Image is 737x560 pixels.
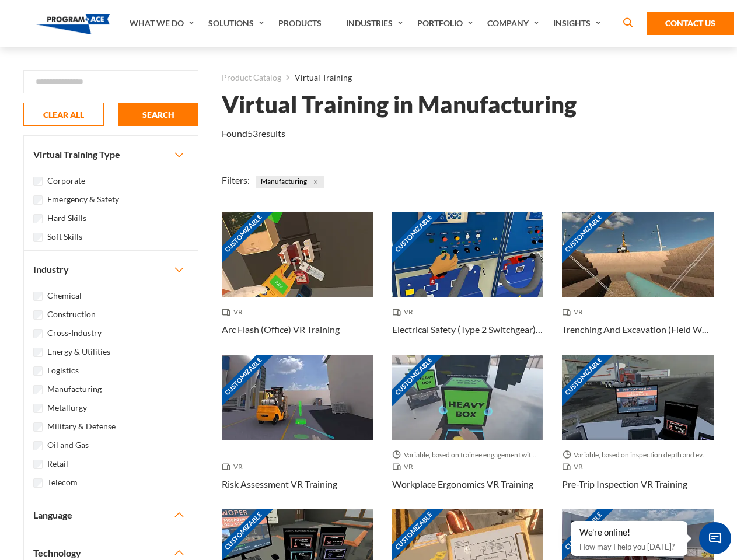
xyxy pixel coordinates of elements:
h3: Electrical Safety (Type 2 Switchgear) VR Training [392,323,544,337]
span: VR [222,461,247,473]
label: Cross-Industry [47,327,102,339]
input: Oil and Gas [33,441,43,450]
button: Close [309,176,322,188]
button: Language [24,496,198,534]
label: Military & Defense [47,420,116,433]
span: VR [392,461,418,473]
span: Variable, based on inspection depth and event interaction. [562,449,714,461]
label: Emergency & Safety [47,193,119,206]
label: Telecom [47,476,78,489]
p: Found results [222,127,285,141]
input: Soft Skills [33,233,43,242]
nav: breadcrumb [222,70,714,85]
div: We're online! [579,527,679,538]
a: Customizable Thumbnail - Workplace Ergonomics VR Training Variable, based on trainee engagement w... [392,355,544,509]
label: Construction [47,308,96,321]
label: Oil and Gas [47,439,89,452]
label: Chemical [47,289,82,302]
input: Hard Skills [33,214,43,223]
span: Filters: [222,174,250,185]
span: VR [562,306,588,318]
a: Customizable Thumbnail - Arc Flash (Office) VR Training VR Arc Flash (Office) VR Training [222,212,373,355]
label: Metallurgy [47,401,87,414]
label: Hard Skills [47,212,86,225]
a: Customizable Thumbnail - Pre-Trip Inspection VR Training Variable, based on inspection depth and ... [562,355,714,509]
input: Emergency & Safety [33,195,43,205]
input: Military & Defense [33,422,43,432]
span: Manufacturing [256,176,324,188]
input: Manufacturing [33,385,43,394]
h1: Virtual Training in Manufacturing [222,94,577,115]
span: Chat Widget [699,522,731,554]
input: Chemical [33,292,43,301]
input: Construction [33,310,43,320]
label: Soft Skills [47,230,82,243]
label: Retail [47,457,68,470]
input: Corporate [33,177,43,186]
input: Cross-Industry [33,329,43,338]
span: VR [392,306,418,318]
img: Program-Ace [36,14,110,34]
label: Logistics [47,364,79,377]
h3: Trenching And Excavation (Field Work) VR Training [562,323,714,337]
h3: Pre-Trip Inspection VR Training [562,477,687,491]
label: Corporate [47,174,85,187]
span: Variable, based on trainee engagement with exercises. [392,449,544,461]
a: Contact Us [647,12,734,35]
li: Virtual Training [281,70,352,85]
input: Energy & Utilities [33,348,43,357]
h3: Arc Flash (Office) VR Training [222,323,340,337]
button: Industry [24,251,198,288]
span: VR [222,306,247,318]
button: CLEAR ALL [23,103,104,126]
button: Virtual Training Type [24,136,198,173]
a: Customizable Thumbnail - Electrical Safety (Type 2 Switchgear) VR Training VR Electrical Safety (... [392,212,544,355]
h3: Risk Assessment VR Training [222,477,337,491]
label: Energy & Utilities [47,345,110,358]
input: Telecom [33,478,43,488]
a: Customizable Thumbnail - Trenching And Excavation (Field Work) VR Training VR Trenching And Excav... [562,212,714,355]
a: Customizable Thumbnail - Risk Assessment VR Training VR Risk Assessment VR Training [222,355,373,509]
span: VR [562,461,588,473]
p: How may I help you [DATE]? [579,540,679,554]
label: Manufacturing [47,383,102,395]
input: Metallurgy [33,404,43,413]
h3: Workplace Ergonomics VR Training [392,477,533,491]
input: Logistics [33,366,43,376]
em: 53 [247,128,258,139]
input: Retail [33,460,43,469]
a: Product Catalog [222,70,281,85]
